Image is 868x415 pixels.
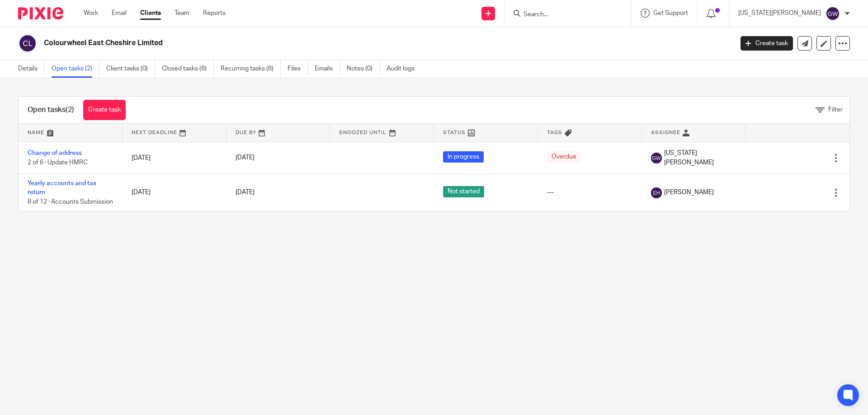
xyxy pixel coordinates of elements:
input: Search [523,11,604,19]
span: [PERSON_NAME] [664,188,714,197]
a: Files [288,60,308,78]
a: Change of address [28,150,82,156]
span: 2 of 6 · Update HMRC [28,159,88,166]
span: [US_STATE][PERSON_NAME] [664,149,737,167]
a: Audit logs [387,60,421,78]
img: svg%3E [18,34,37,53]
img: svg%3E [651,187,662,198]
a: Notes (0) [347,60,380,78]
h1: Open tasks [28,105,74,115]
span: [DATE] [236,155,255,161]
a: Emails [315,60,340,78]
a: Clients [140,9,161,18]
p: [US_STATE][PERSON_NAME] [738,9,821,18]
td: [DATE] [123,142,226,174]
span: Filter [828,107,843,113]
div: --- [547,188,633,197]
a: Closed tasks (6) [162,60,214,78]
h2: Colourwheel East Cheshire Limited [44,38,590,48]
a: Create task [741,36,793,51]
a: Details [18,60,45,78]
span: Not started [443,186,484,197]
span: 8 of 12 · Accounts Submission [28,199,113,205]
span: In progress [443,151,484,163]
a: Email [112,9,127,18]
span: [DATE] [236,189,255,196]
img: svg%3E [651,153,662,163]
a: Work [84,9,98,18]
span: Get Support [653,10,688,16]
a: Recurring tasks (6) [221,60,281,78]
a: Reports [203,9,226,18]
a: Client tasks (0) [106,60,155,78]
a: Yearly accounts and tax return [28,180,96,196]
a: Open tasks (2) [52,60,99,78]
a: Create task [83,100,126,120]
span: Overdue [547,151,581,163]
a: Team [175,9,189,18]
img: Pixie [18,7,63,19]
span: Tags [547,130,562,135]
span: (2) [66,106,74,113]
span: Status [443,130,466,135]
img: svg%3E [826,6,840,21]
td: [DATE] [123,174,226,211]
span: Snoozed Until [339,130,387,135]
